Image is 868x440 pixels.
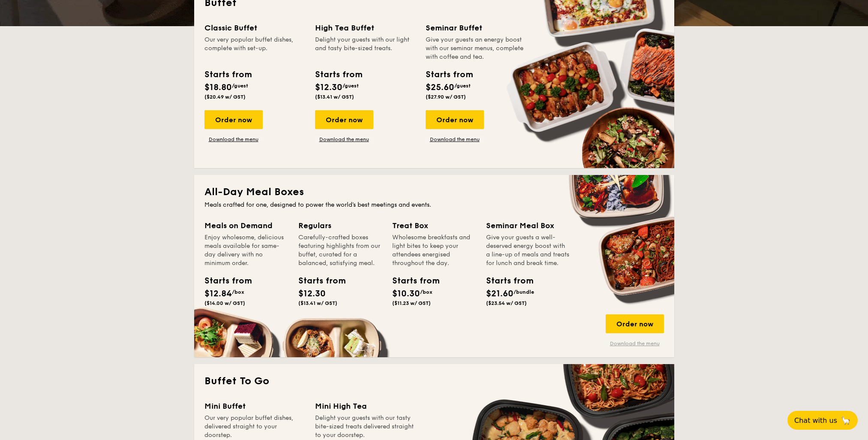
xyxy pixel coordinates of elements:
span: Chat with us [794,416,837,425]
span: $25.60 [426,82,454,93]
div: Our very popular buffet dishes, delivered straight to your doorstep. [204,414,305,440]
div: Regulars [298,220,382,232]
span: ($11.23 w/ GST) [392,300,431,306]
span: ($13.41 w/ GST) [315,94,354,100]
div: Order now [426,110,484,129]
span: $10.30 [392,289,420,299]
div: Seminar Meal Box [486,220,570,232]
button: Chat with us🦙 [787,411,858,430]
span: /box [420,289,432,295]
h2: All-Day Meal Boxes [204,185,664,199]
div: Starts from [204,68,251,81]
div: High Tea Buffet [315,22,415,34]
span: $12.84 [204,289,232,299]
a: Download the menu [315,136,373,143]
div: Meals on Demand [204,220,288,232]
span: $21.60 [486,289,514,299]
span: ($23.54 w/ GST) [486,300,527,306]
div: Starts from [204,274,243,287]
div: Order now [204,110,263,129]
div: Carefully-crafted boxes featuring highlights from our buffet, curated for a balanced, satisfying ... [298,233,382,268]
div: Treat Box [392,220,476,232]
span: $12.30 [315,82,342,93]
div: Order now [606,314,664,333]
a: Download the menu [606,340,664,347]
div: Meals crafted for one, designed to power the world's best meetings and events. [204,201,664,209]
span: /guest [232,83,248,89]
div: Our very popular buffet dishes, complete with set-up. [204,36,305,61]
div: Classic Buffet [204,22,305,34]
div: Give your guests a well-deserved energy boost with a line-up of meals and treats for lunch and br... [486,233,570,268]
span: /box [232,289,244,295]
span: ($14.00 w/ GST) [204,300,245,306]
div: Starts from [298,274,337,287]
span: /guest [342,83,359,89]
div: Starts from [392,274,431,287]
a: Download the menu [426,136,484,143]
div: Starts from [315,68,362,81]
span: /guest [454,83,471,89]
a: Download the menu [204,136,263,143]
span: ($20.49 w/ GST) [204,94,246,100]
div: Mini Buffet [204,400,305,412]
div: Seminar Buffet [426,22,526,34]
span: 🦙 [841,416,851,425]
span: ($27.90 w/ GST) [426,94,466,100]
div: Delight your guests with our light and tasty bite-sized treats. [315,36,415,61]
div: Enjoy wholesome, delicious meals available for same-day delivery with no minimum order. [204,233,288,268]
div: Mini High Tea [315,400,415,412]
div: Delight your guests with our tasty bite-sized treats delivered straight to your doorstep. [315,414,415,440]
div: Wholesome breakfasts and light bites to keep your attendees energised throughout the day. [392,233,476,268]
span: /bundle [514,289,534,295]
div: Starts from [486,274,525,287]
div: Give your guests an energy boost with our seminar menus, complete with coffee and tea. [426,36,526,61]
span: ($13.41 w/ GST) [298,300,337,306]
h2: Buffet To Go [204,374,664,388]
span: $18.80 [204,82,232,93]
div: Starts from [426,68,472,81]
span: $12.30 [298,289,326,299]
div: Order now [315,110,373,129]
